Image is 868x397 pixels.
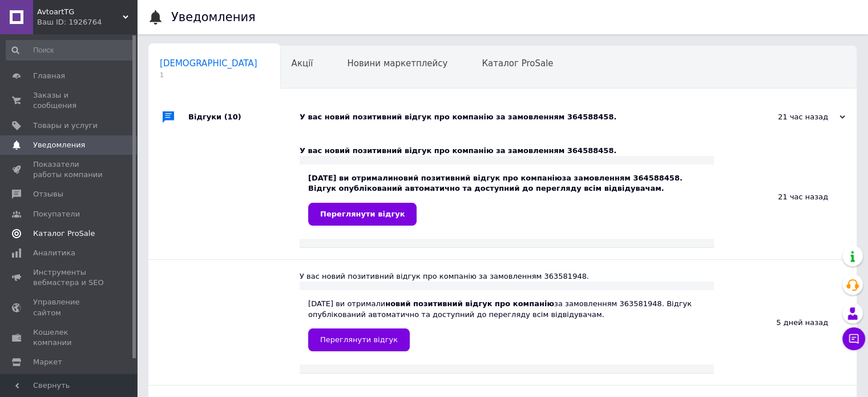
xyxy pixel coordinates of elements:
[482,58,553,69] span: Каталог ProSale
[33,189,63,199] span: Отзывы
[714,134,857,259] div: 21 час назад
[308,299,705,351] div: [DATE] ви отримали за замовленням 363581948. Відгук опублікований автоматично та доступний до пер...
[33,90,106,111] span: Заказы и сообщения
[292,58,313,69] span: Акції
[160,71,257,79] span: 1
[224,113,241,121] span: (10)
[347,58,447,69] span: Новини маркетплейсу
[308,203,417,226] a: Переглянути відгук
[300,146,714,156] div: У вас новий позитивний відгук про компанію за замовленням 364588458.
[33,209,80,219] span: Покупатели
[37,7,123,17] span: AvtoartTG
[33,357,62,367] span: Маркет
[171,10,256,24] h1: Уведомления
[33,248,75,258] span: Аналитика
[33,297,106,318] span: Управление сайтом
[188,100,300,134] div: Відгуки
[300,271,714,282] div: У вас новий позитивний відгук про компанію за замовленням 363581948.
[33,71,65,81] span: Главная
[33,267,106,288] span: Инструменты вебмастера и SEO
[6,40,135,61] input: Поиск
[320,210,405,218] span: Переглянути відгук
[33,159,106,180] span: Показатели работы компании
[33,327,106,348] span: Кошелек компании
[385,299,554,308] b: новий позитивний відгук про компанію
[160,58,257,69] span: [DEMOGRAPHIC_DATA]
[731,112,845,122] div: 21 час назад
[33,228,95,239] span: Каталог ProSale
[300,112,731,122] div: У вас новий позитивний відгук про компанію за замовленням 364588458.
[842,327,865,350] button: Чат с покупателем
[33,140,85,150] span: Уведомления
[37,17,137,27] div: Ваш ID: 1926764
[320,335,398,344] span: Переглянути відгук
[393,174,562,182] b: новий позитивний відгук про компанію
[714,260,857,385] div: 5 дней назад
[308,173,705,225] div: [DATE] ви отримали за замовленням 364588458. Відгук опублікований автоматично та доступний до пер...
[308,328,410,351] a: Переглянути відгук
[33,121,98,131] span: Товары и услуги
